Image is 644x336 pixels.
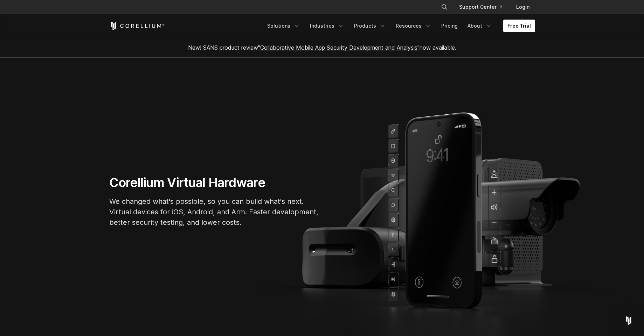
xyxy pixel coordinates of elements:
div: Open Intercom Messenger [620,312,637,329]
a: About [463,20,496,32]
a: "Collaborative Mobile App Security Development and Analysis" [258,44,420,51]
span: New! SANS product review now available. [188,44,456,51]
p: We changed what's possible, so you can build what's next. Virtual devices for iOS, Android, and A... [109,196,319,228]
a: Resources [392,20,436,32]
div: Navigation Menu [263,20,535,32]
button: Search [438,1,451,13]
a: Solutions [263,20,304,32]
h1: Corellium Virtual Hardware [109,175,319,191]
a: Industries [306,20,348,32]
a: Products [350,20,390,32]
a: Login [511,1,535,13]
div: Navigation Menu [432,1,535,13]
a: Support Center [453,1,508,13]
a: Pricing [437,20,462,32]
a: Free Trial [503,20,535,32]
a: Corellium Home [109,22,165,30]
